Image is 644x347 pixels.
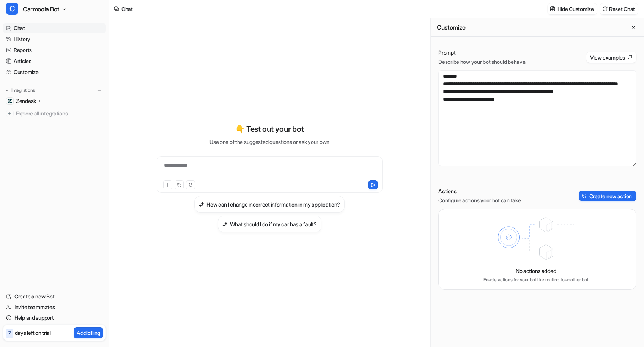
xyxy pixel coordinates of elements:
[74,327,103,338] button: Add billing
[3,87,37,94] button: Integrations
[6,110,14,117] img: explore all integrations
[548,3,597,14] button: Hide Customize
[3,108,106,119] a: Explore all integrations
[194,196,345,213] button: How can I change incorrect information in my application?How can I change incorrect information i...
[438,197,522,204] p: Configure actions your bot can take.
[5,88,10,93] img: expand menu
[16,97,36,105] p: Zendesk
[11,87,35,93] p: Integrations
[16,107,103,120] span: Explore all integrations
[235,123,304,135] p: 👇 Test out your bot
[121,5,133,13] div: Chat
[629,23,638,32] button: Close flyout
[438,188,522,195] p: Actions
[230,220,317,228] h3: What should I do if my car has a fault?
[3,291,106,302] a: Create a new Bot
[437,24,465,31] h2: Customize
[199,202,204,207] img: How can I change incorrect information in my application?
[218,216,321,232] button: What should I do if my car has a fault?What should I do if my car has a fault?
[438,49,526,57] p: Prompt
[209,138,329,146] p: Use one of the suggested questions or ask your own
[483,276,589,283] p: Enable actions for your bot like routing to another bot
[516,267,556,275] p: No actions added
[438,58,526,66] p: Describe how your bot should behave.
[3,67,106,77] a: Customize
[557,5,594,13] p: Hide Customize
[8,99,12,103] img: Zendesk
[600,3,638,14] button: Reset Chat
[23,4,59,14] span: Carmoola Bot
[582,193,587,199] img: create-action-icon.svg
[96,88,102,93] img: menu_add.svg
[3,302,106,312] a: Invite teammates
[3,34,106,44] a: History
[15,329,51,337] p: days left on trial
[602,6,608,12] img: reset
[206,200,340,208] h3: How can I change incorrect information in my application?
[3,312,106,323] a: Help and support
[550,6,555,12] img: customize
[579,191,636,201] button: Create new action
[3,56,106,66] a: Articles
[6,3,18,15] span: C
[3,23,106,33] a: Chat
[222,221,228,227] img: What should I do if my car has a fault?
[8,330,11,337] p: 7
[77,329,100,337] p: Add billing
[586,52,636,63] button: View examples
[3,45,106,55] a: Reports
